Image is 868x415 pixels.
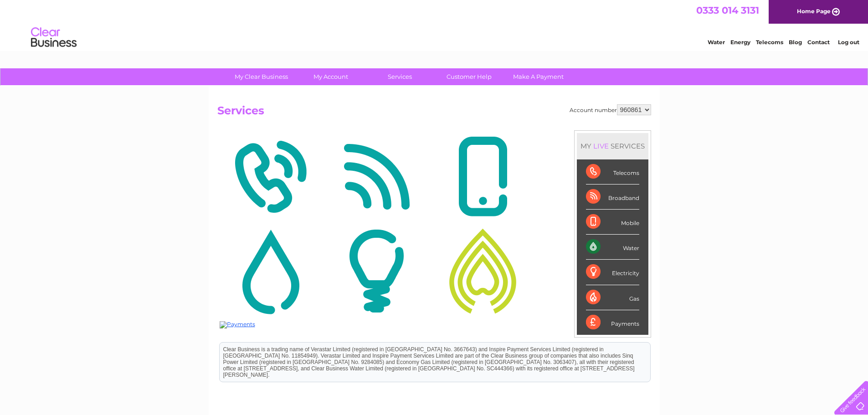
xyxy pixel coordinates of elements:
[586,184,639,210] div: Broadband
[586,260,639,285] div: Electricity
[586,210,639,235] div: Mobile
[431,68,507,85] a: Customer Help
[696,5,759,16] a: 0333 014 3131
[838,39,859,46] a: Log out
[586,235,639,260] div: Water
[432,227,534,315] img: Gas
[220,133,321,221] img: Telecoms
[224,68,299,85] a: My Clear Business
[501,68,576,85] a: Make A Payment
[577,133,648,159] div: MY SERVICES
[789,39,802,46] a: Blog
[293,68,368,85] a: My Account
[756,39,783,46] a: Telecoms
[326,227,427,315] img: Electricity
[2,5,433,44] div: Clear Business is a trading name of Verastar Limited (registered in [GEOGRAPHIC_DATA] No. 3667643...
[220,227,321,315] img: Water
[31,24,77,51] img: logo.png
[586,285,639,310] div: Gas
[432,133,534,221] img: Mobile
[807,39,830,46] a: Contact
[586,310,639,335] div: Payments
[217,104,651,122] h2: Services
[220,321,255,328] img: Payments
[708,39,725,46] a: Water
[586,159,639,184] div: Telecoms
[570,104,651,115] div: Account number
[591,142,611,150] div: LIVE
[326,133,427,221] img: Broadband
[362,68,437,85] a: Services
[730,39,750,46] a: Energy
